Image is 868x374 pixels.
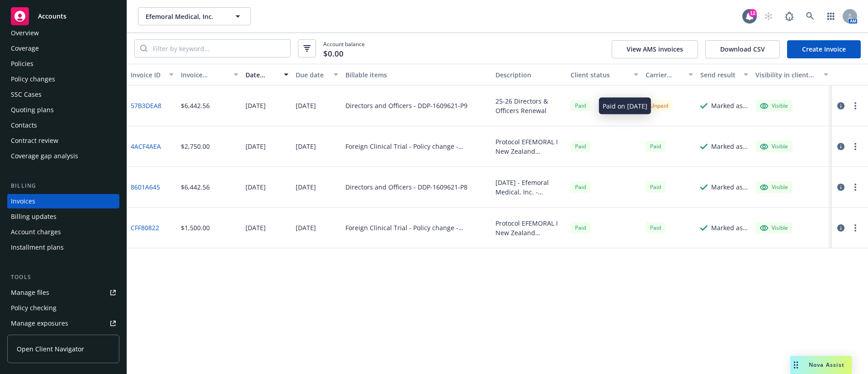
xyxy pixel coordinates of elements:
[292,64,342,85] button: Due date
[7,4,119,29] a: Accounts
[7,87,119,102] a: SSC Cases
[177,64,242,85] button: Invoice amount
[296,101,316,110] div: [DATE]
[759,7,778,25] a: Start snowing
[790,356,802,374] div: Drag to move
[7,301,119,315] a: Policy checking
[7,316,119,331] a: Manage exposures
[323,48,344,60] span: $0.00
[147,40,290,57] input: Filter by keyword...
[296,70,329,80] div: Due date
[11,209,57,224] div: Billing updates
[17,344,84,354] span: Open Client Navigator
[11,240,64,255] div: Installment plans
[11,57,33,71] div: Policies
[11,72,55,86] div: Policy changes
[711,101,748,110] div: Marked as sent
[7,225,119,239] a: Account charges
[571,100,590,111] div: Paid
[567,64,642,85] button: Client status
[131,70,164,80] div: Invoice ID
[138,7,251,25] button: Efemoral Medical, Inc.
[571,181,590,193] div: Paid
[345,182,467,192] div: Directors and Officers - DDP-1609621-P8
[697,64,752,85] button: Send result
[801,7,819,25] a: Search
[342,64,492,85] button: Billable items
[11,87,42,102] div: SSC Cases
[345,142,488,151] div: Foreign Clinical Trial - Policy change - CTISQBE20032
[11,118,37,133] div: Contacts
[642,64,697,85] button: Carrier status
[495,218,563,237] div: Protocol EFEMORAL I New Zealand Payment due upon receipt. Thank you.
[38,13,66,20] span: Accounts
[11,194,35,208] div: Invoices
[495,70,563,80] div: Description
[646,222,665,233] div: Paid
[7,194,119,208] a: Invoices
[345,70,488,80] div: Billable items
[131,223,159,232] a: CFF80822
[245,182,266,192] div: [DATE]
[345,223,488,232] div: Foreign Clinical Trial - Policy change - CTISQBE20032
[11,285,49,300] div: Manage files
[760,142,788,151] div: Visible
[11,301,57,315] div: Policy checking
[181,70,229,80] div: Invoice amount
[296,182,316,192] div: [DATE]
[7,118,119,133] a: Contacts
[146,12,224,21] span: Efemoral Medical, Inc.
[7,181,119,190] div: Billing
[571,141,590,152] span: Paid
[7,209,119,224] a: Billing updates
[127,64,177,85] button: Invoice ID
[646,100,673,111] div: Unpaid
[181,101,210,110] div: $6,442.56
[760,102,788,110] div: Visible
[7,41,119,56] a: Coverage
[571,70,628,80] div: Client status
[131,142,161,151] a: 4ACF4AEA
[296,142,316,151] div: [DATE]
[495,137,563,156] div: Protocol EFEMORAL I New Zealand Payment due upon receipt. Thank you.
[181,223,210,232] div: $1,500.00
[711,182,748,192] div: Marked as sent
[11,41,39,56] div: Coverage
[760,224,788,232] div: Visible
[646,181,665,193] div: Paid
[646,141,665,152] div: Paid
[11,149,78,163] div: Coverage gap analysis
[7,57,119,71] a: Policies
[7,149,119,163] a: Coverage gap analysis
[790,356,852,374] button: Nova Assist
[7,240,119,255] a: Installment plans
[245,223,266,232] div: [DATE]
[571,222,590,233] div: Paid
[492,64,567,85] button: Description
[7,273,119,282] div: Tools
[749,9,757,17] div: 12
[787,40,861,58] a: Create Invoice
[700,70,738,80] div: Send result
[495,96,563,115] div: 25-26 Directors & Officers Renewal
[612,40,698,58] button: View AMS invoices
[131,101,161,110] a: 57B3DEA8
[181,182,210,192] div: $6,442.56
[140,45,147,52] svg: Search
[752,64,832,85] button: Visibility in client dash
[780,7,798,25] a: Report a Bug
[245,142,266,151] div: [DATE]
[245,70,278,80] div: Date issued
[131,182,160,192] a: 8601A645
[245,101,266,110] div: [DATE]
[11,225,61,239] div: Account charges
[11,133,58,148] div: Contract review
[11,103,54,117] div: Quoting plans
[7,72,119,86] a: Policy changes
[345,101,467,110] div: Directors and Officers - DDP-1609621-P9
[7,285,119,300] a: Manage files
